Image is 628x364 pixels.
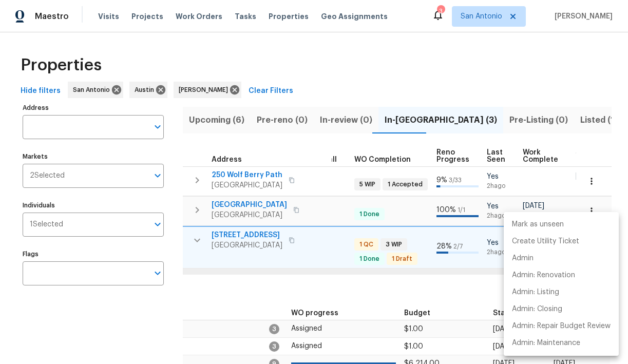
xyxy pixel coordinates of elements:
[512,270,575,281] p: Admin: Renovation
[512,338,580,349] p: Admin: Maintenance
[512,253,534,264] p: Admin
[512,236,579,247] p: Create Utility Ticket
[512,321,611,332] p: Admin: Repair Budget Review
[512,219,564,230] p: Mark as unseen
[512,287,559,298] p: Admin: Listing
[512,304,562,315] p: Admin: Closing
